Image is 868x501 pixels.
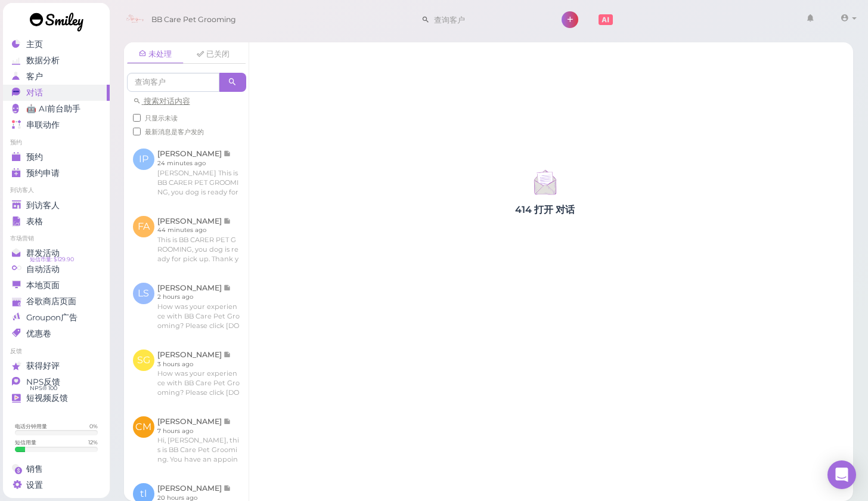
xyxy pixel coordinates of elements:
[3,234,110,243] li: 市场营销
[15,438,36,446] div: 短信用量
[3,390,110,406] a: 短视频反馈
[26,393,68,403] span: 短视频反馈
[3,310,110,326] a: Groupon广告
[26,217,43,227] span: 表格
[133,97,190,106] a: 搜索对话内容
[26,361,60,371] span: 获得好评
[3,347,110,355] li: 反馈
[3,117,110,133] a: 串联动作
[145,114,178,122] span: 只显示未读
[3,477,110,493] a: 设置
[3,36,110,52] a: 主页
[26,120,60,130] span: 串联动作
[3,149,110,165] a: 预约
[3,165,110,181] a: 预约申请
[185,45,242,63] a: 已关闭
[26,313,77,323] span: Groupon广告
[26,329,51,339] span: 优惠卷
[151,3,236,36] span: BB Care Pet Grooming
[26,152,43,162] span: 预约
[26,480,43,490] span: 设置
[15,422,47,430] div: 电话分钟用量
[88,438,98,446] div: 12 %
[30,384,57,393] span: NPS® 100
[430,10,545,29] input: 查询客户
[3,358,110,374] a: 获得好评
[3,374,110,390] a: NPS反馈 NPS® 100
[133,128,141,135] input: 最新消息是客户发的
[26,88,43,98] span: 对话
[26,39,43,50] span: 主页
[827,460,856,489] div: Open Intercom Messenger
[3,461,110,477] a: 销售
[26,72,43,82] span: 客户
[3,214,110,230] a: 表格
[3,197,110,214] a: 到访客人
[3,277,110,293] a: 本地页面
[26,248,60,258] span: 群发活动
[3,101,110,117] a: 🤖 AI前台助手
[3,186,110,194] li: 到访客人
[3,261,110,277] a: 自动活动
[127,73,219,92] input: 查询客户
[26,280,60,290] span: 本地页面
[26,464,43,474] span: 销售
[145,128,204,136] span: 最新消息是客户发的
[26,200,60,211] span: 到访客人
[3,326,110,342] a: 优惠卷
[3,85,110,101] a: 对话
[133,114,141,122] input: 只显示未读
[3,245,110,261] a: 群发活动 短信币量: $129.90
[26,377,60,387] span: NPS反馈
[3,293,110,310] a: 谷歌商店页面
[26,104,80,114] span: 🤖 AI前台助手
[26,55,60,66] span: 数据分析
[3,52,110,69] a: 数据分析
[26,168,60,178] span: 预约申请
[30,255,74,264] span: 短信币量: $129.90
[249,204,842,215] h4: 414 打开 对话
[89,422,98,430] div: 0 %
[26,296,76,307] span: 谷歌商店页面
[3,138,110,147] li: 预约
[529,166,561,198] img: inbox-9a7a3d6b6c357613d87aa0edb30543fa.svg
[127,45,184,64] a: 未处理
[3,69,110,85] a: 客户
[26,264,60,274] span: 自动活动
